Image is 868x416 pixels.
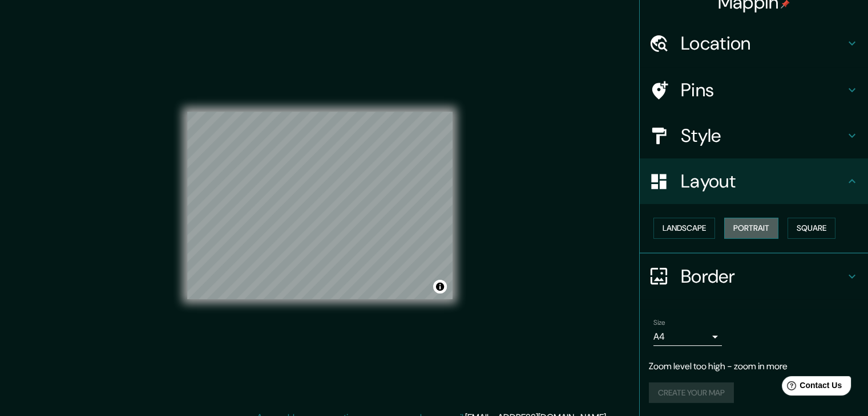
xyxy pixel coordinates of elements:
[766,372,855,403] iframe: Help widget launcher
[640,67,868,113] div: Pins
[649,360,859,373] p: Zoom level too high - zoom in more
[653,218,715,239] button: Landscape
[640,113,868,158] div: Style
[187,112,453,299] canvas: Map
[788,218,835,239] button: Square
[640,158,868,204] div: Layout
[653,328,722,346] div: A4
[653,317,665,327] label: Size
[681,170,845,193] h4: Layout
[681,265,845,288] h4: Border
[681,32,845,55] h4: Location
[681,79,845,101] h4: Pins
[681,124,845,147] h4: Style
[724,218,778,239] button: Portrait
[433,280,447,293] button: Toggle attribution
[640,254,868,299] div: Border
[640,21,868,66] div: Location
